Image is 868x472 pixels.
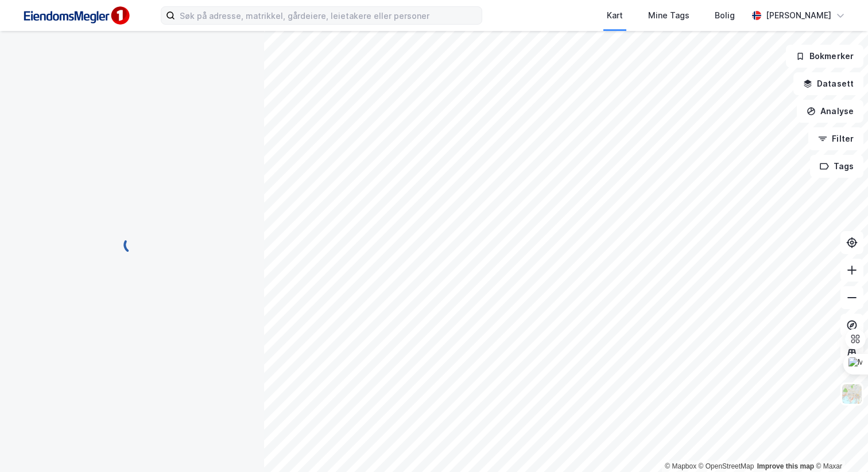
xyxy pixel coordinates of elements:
div: [PERSON_NAME] [766,9,831,22]
a: Mapbox [665,462,696,470]
div: Kart [607,9,623,22]
button: Datasett [793,72,863,95]
div: Bolig [715,9,735,22]
button: Tags [810,155,863,178]
button: Bokmerker [786,45,863,68]
button: Filter [808,127,863,150]
input: Søk på adresse, matrikkel, gårdeiere, leietakere eller personer [175,7,482,24]
div: Kontrollprogram for chat [811,417,868,472]
img: spinner.a6d8c91a73a9ac5275cf975e30b51cfb.svg [123,236,141,254]
a: Improve this map [757,462,814,470]
a: OpenStreetMap [699,462,754,470]
div: Mine Tags [648,9,689,22]
iframe: Chat Widget [811,417,868,472]
img: F4PB6Px+NJ5v8B7XTbfpPpyloAAAAASUVORK5CYII= [18,3,133,29]
img: Z [841,383,863,405]
button: Analyse [797,100,863,123]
